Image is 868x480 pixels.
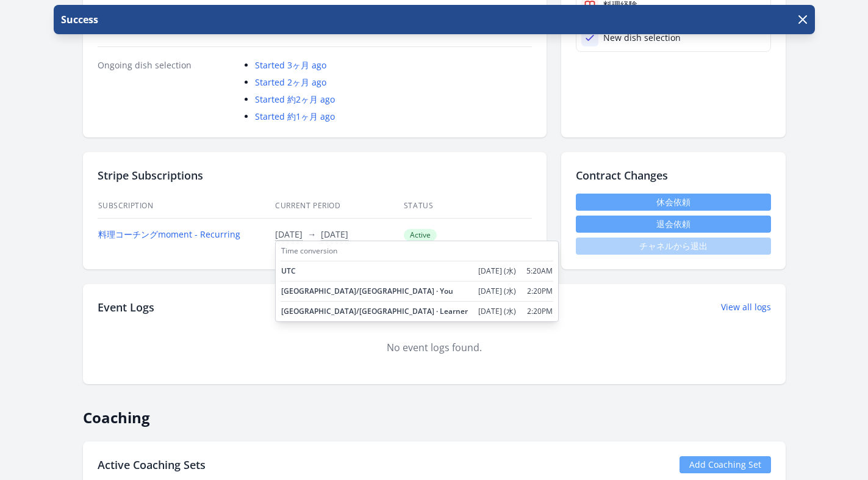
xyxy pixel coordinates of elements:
th: Subscription [98,194,275,219]
button: [DATE] [321,228,348,241]
a: 休会依頼 [576,194,771,211]
a: Started 約1ヶ月 ago [255,111,335,122]
h2: Contract Changes [576,167,771,184]
p: Success [59,12,98,27]
h2: Coaching [83,399,786,427]
button: [DATE] Time conversion UTC [DATE] (水) 5:20AM [GEOGRAPHIC_DATA]/[GEOGRAPHIC_DATA] · You [DATE] (水)... [275,228,303,241]
td: 5:20AM [526,261,553,282]
span: → [307,228,316,240]
td: UTC [281,261,478,282]
td: [GEOGRAPHIC_DATA]/[GEOGRAPHIC_DATA] · Learner [281,302,478,322]
td: Time conversion [281,241,553,261]
th: Current Period [274,194,403,219]
span: [DATE] [275,228,303,241]
a: View all logs [721,301,771,313]
th: Status [403,194,532,219]
td: 2:20PM [526,282,553,302]
td: [DATE] (水) [478,302,526,322]
a: Started 約2ヶ月 ago [255,93,335,105]
h2: Active Coaching Sets [98,456,206,473]
h2: Stripe Subscriptions [98,167,532,184]
div: No event logs found. [98,340,771,355]
a: Add Coaching Set [680,456,771,473]
button: 退会依頼 [576,216,771,233]
a: Started 3ヶ月 ago [255,59,326,71]
td: 2:20PM [526,302,553,322]
span: Active [404,229,437,241]
td: [GEOGRAPHIC_DATA]/[GEOGRAPHIC_DATA] · You [281,282,478,302]
dt: Ongoing dish selection [98,59,236,123]
h2: Event Logs [98,299,154,316]
td: [DATE] (水) [478,282,526,302]
a: Started 2ヶ月 ago [255,76,326,88]
a: 料理コーチングmoment - Recurring [98,228,240,240]
td: [DATE] (水) [478,261,526,282]
span: チャネルから退出 [576,238,771,255]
